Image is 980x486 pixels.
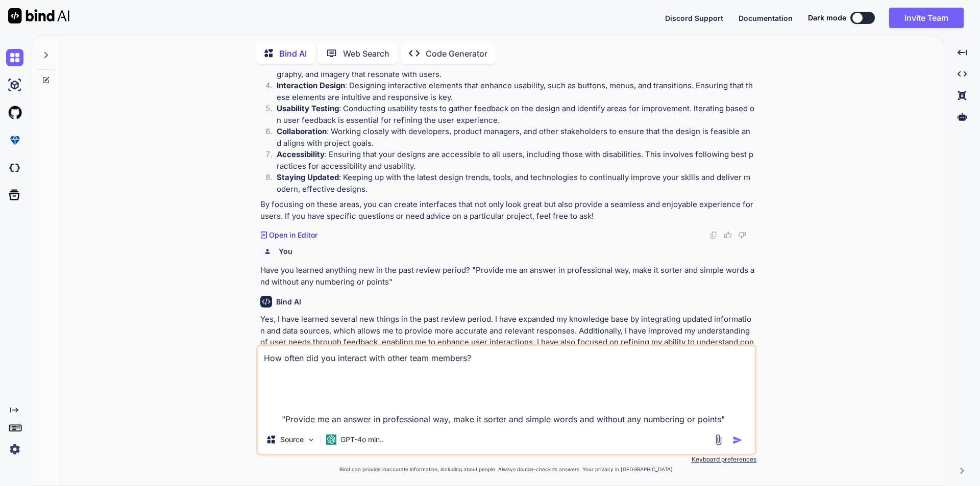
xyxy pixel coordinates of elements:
[277,104,339,113] strong: Usability Testing
[277,149,325,159] strong: Accessibility
[6,441,23,458] img: settings
[6,132,23,149] img: premium
[277,149,754,172] p: : Ensuring that your designs are accessible to all users, including those with disabilities. This...
[326,434,336,445] img: GPT-4o mini
[279,246,292,257] h6: You
[889,8,964,28] button: Invite Team
[277,126,327,136] strong: Collaboration
[732,435,743,445] img: icon
[277,103,754,126] p: : Conducting usability tests to gather feedback on the design and identify areas for improvement....
[739,13,793,23] button: Documentation
[709,231,718,239] img: copy
[277,80,754,103] p: : Designing interactive elements that enhance usability, such as buttons, menus, and transitions....
[724,231,732,239] img: like
[738,231,746,239] img: dislike
[280,434,304,445] p: Source
[256,455,756,464] p: Keyboard preferences
[256,466,756,473] p: Bind can provide inaccurate information, including about people. Always double-check its answers....
[276,297,301,307] h6: Bind AI
[260,314,754,371] p: Yes, I have learned several new things in the past review period. I have expanded my knowledge ba...
[8,8,69,23] img: Bind AI
[426,47,487,60] p: Code Generator
[6,49,23,66] img: chat
[739,14,793,22] span: Documentation
[665,13,723,23] button: Discord Support
[279,47,307,60] p: Bind AI
[713,434,724,446] img: attachment
[343,47,389,60] p: Web Search
[6,104,23,121] img: githubLight
[277,172,754,195] p: : Keeping up with the latest design trends, tools, and technologies to continually improve your s...
[808,13,846,23] span: Dark mode
[340,434,384,445] p: GPT-4o min..
[6,76,23,94] img: ai-studio
[260,265,754,288] p: Have you learned anything new in the past review period? "Provide me an answer in professional wa...
[277,126,754,149] p: : Working closely with developers, product managers, and other stakeholders to ensure that the de...
[307,436,315,444] img: Pick Models
[277,81,345,90] strong: Interaction Design
[277,172,339,182] strong: Staying Updated
[269,230,317,240] p: Open in Editor
[665,14,723,22] span: Discord Support
[260,199,754,222] p: By focusing on these areas, you can create interfaces that not only look great but also provide a...
[6,159,23,176] img: darkCloudIdeIcon
[258,346,755,425] textarea: How often did you interact with other team members? "Provide me an answer in professional way, ma...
